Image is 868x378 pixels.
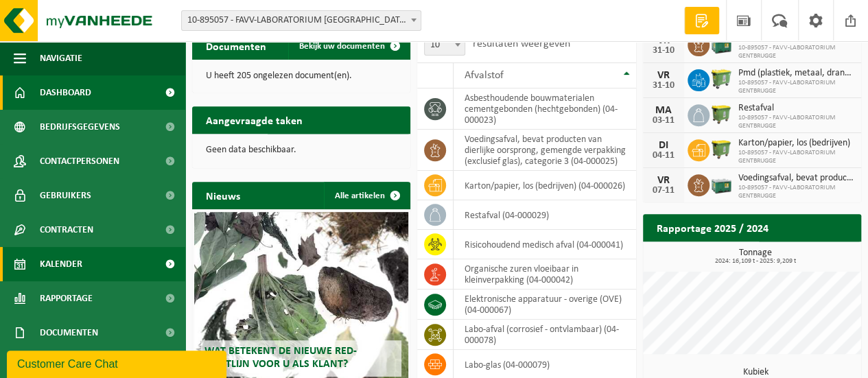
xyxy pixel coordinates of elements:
span: 10-895057 - FAVV-LABORATORIUM GENTBRUGGE [738,79,854,95]
td: voedingsafval, bevat producten van dierlijke oorsprong, gemengde verpakking (exclusief glas), cat... [454,130,635,171]
img: WB-1100-HPE-GN-50 [709,102,733,126]
td: restafval (04-000029) [454,200,635,230]
span: Restafval [738,103,854,114]
span: 10-895057 - FAVV-LABORATORIUM GENTBRUGGE [738,184,854,200]
div: DI [650,140,677,151]
span: Karton/papier, los (bedrijven) [738,138,854,149]
a: Alle artikelen [324,182,409,209]
td: elektronische apparatuur - overige (OVE) (04-000067) [454,290,635,320]
img: PB-LB-0680-HPE-GN-01 [709,32,733,56]
span: Pmd (plastiek, metaal, drankkartons) (bedrijven) [738,68,854,79]
span: Rapportage [40,281,93,316]
span: 2024: 16,109 t - 2025: 9,209 t [650,258,861,265]
span: Contactpersonen [40,144,119,178]
span: Bedrijfsgegevens [40,110,120,144]
span: Gebruikers [40,178,91,213]
span: Documenten [40,316,98,350]
iframe: chat widget [7,348,229,378]
span: Contracten [40,213,93,247]
span: 10-895057 - FAVV-LABORATORIUM GENTBRUGGE [738,44,854,60]
span: Afvalstof [464,70,503,81]
h2: Aangevraagde taken [192,106,316,133]
span: 10-895057 - FAVV-LABORATORIUM GENTBRUGGE - GENTBRUGGE [182,11,421,30]
img: PB-LB-0680-HPE-GN-01 [709,172,733,196]
a: Bekijk uw documenten [288,32,409,60]
span: 10-895057 - FAVV-LABORATORIUM GENTBRUGGE [738,149,854,165]
h2: Documenten [192,32,280,59]
div: 31-10 [650,81,677,91]
img: WB-0660-HPE-GN-50 [709,67,733,91]
td: karton/papier, los (bedrijven) (04-000026) [454,171,635,200]
td: organische zuren vloeibaar in kleinverpakking (04-000042) [454,259,635,290]
span: Navigatie [40,41,82,75]
label: resultaten weergeven [472,38,570,49]
span: 10-895057 - FAVV-LABORATORIUM GENTBRUGGE - GENTBRUGGE [181,10,421,31]
span: 10 [425,36,465,55]
span: 10 [424,35,465,56]
span: 10-895057 - FAVV-LABORATORIUM GENTBRUGGE [738,114,854,130]
div: 04-11 [650,151,677,161]
span: Voedingsafval, bevat producten van dierlijke oorsprong, gemengde verpakking (exc... [738,173,854,184]
div: VR [650,70,677,81]
div: 07-11 [650,186,677,196]
span: Dashboard [40,75,91,110]
img: WB-1100-HPE-GN-50 [709,137,733,161]
div: MA [650,105,677,116]
h2: Nieuws [192,182,254,209]
p: Geen data beschikbaar. [206,145,397,155]
td: labo-afval (corrosief - ontvlambaar) (04-000078) [454,320,635,350]
h2: Rapportage 2025 / 2024 [643,214,782,241]
td: risicohoudend medisch afval (04-000041) [454,230,635,259]
h3: Tonnage [650,248,861,265]
td: asbesthoudende bouwmaterialen cementgebonden (hechtgebonden) (04-000023) [454,88,635,130]
p: U heeft 205 ongelezen document(en). [206,71,397,81]
span: Bekijk uw documenten [299,42,385,51]
div: VR [650,175,677,186]
div: 03-11 [650,116,677,126]
span: Kalender [40,247,82,281]
a: Bekijk rapportage [759,241,860,268]
span: Wat betekent de nieuwe RED-richtlijn voor u als klant? [204,346,357,370]
div: 31-10 [650,46,677,56]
